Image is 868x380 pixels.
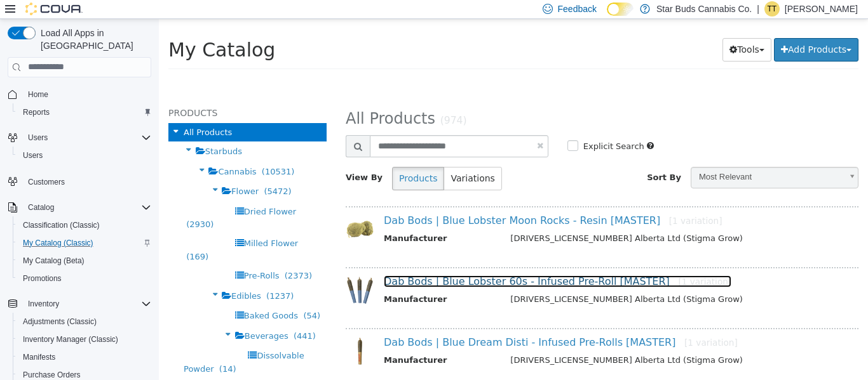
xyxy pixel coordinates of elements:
span: Adjustments (Classic) [18,314,151,329]
a: Dab Bods | Blue Lobster 60s - Infused Pre-Roll [MASTER][1 variation] [225,256,573,268]
span: Adjustments (Classic) [23,317,97,327]
span: Classification (Classic) [23,220,100,230]
button: Promotions [13,270,156,287]
span: Inventory [23,296,151,311]
span: Inventory [28,299,59,309]
a: Adjustments (Classic) [18,314,102,329]
button: Add Products [615,19,700,43]
th: Manufacturer [225,213,342,229]
a: Home [23,87,53,102]
span: Inventory Manager (Classic) [23,334,118,344]
a: Dab Bods | Blue Lobster Moon Rocks - Resin [MASTER][1 variation] [225,195,563,207]
button: Tools [564,19,613,43]
a: Dab Bods | Blue Dream Disti - Infused Pre-Rolls [MASTER][1 variation] [225,317,579,329]
span: All Products [25,108,73,118]
button: Reports [13,103,156,121]
span: (2373) [126,252,153,261]
span: Reports [18,105,151,120]
span: Customers [28,177,65,187]
a: My Catalog (Beta) [18,253,90,268]
button: Inventory [23,296,64,311]
button: My Catalog (Beta) [13,252,156,270]
span: Home [23,86,151,102]
button: Users [23,130,53,145]
span: (14) [60,345,78,355]
button: My Catalog (Classic) [13,234,156,252]
button: Classification (Classic) [13,216,156,234]
span: Dissolvable Powder [25,332,146,354]
th: Manufacturer [225,335,342,351]
span: My Catalog (Beta) [23,256,85,266]
span: Pre-Rolls [85,252,121,261]
a: Reports [18,105,55,120]
span: Sort By [488,154,522,163]
span: (5472) [105,167,132,177]
span: Beverages [86,312,130,322]
span: View By [187,154,224,163]
span: Load All Apps in [GEOGRAPHIC_DATA] [36,27,151,52]
p: [PERSON_NAME] [785,1,858,16]
button: Catalog [23,200,59,215]
button: Variations [285,148,342,171]
img: 150 [187,196,215,225]
span: Dark Mode [607,16,607,16]
span: (2930) [27,200,55,210]
span: Promotions [23,273,62,284]
span: Feedback [558,3,597,15]
span: Customers [23,173,151,189]
button: Users [3,129,156,147]
label: Explicit Search [421,121,485,134]
button: Users [13,147,156,164]
a: Inventory Manager (Classic) [18,332,123,347]
a: My Catalog (Classic) [18,235,98,251]
span: Edibles [72,272,102,282]
p: | [757,1,759,16]
button: Adjustments (Classic) [13,313,156,331]
a: Customers [23,174,70,190]
span: Classification (Classic) [18,218,151,233]
span: My Catalog [10,20,116,42]
small: [1 variation] [526,318,579,329]
span: Cannabis [59,148,97,157]
span: Dried Flower [85,188,137,197]
span: Catalog [23,200,151,215]
span: Home [28,89,48,100]
span: (10531) [103,148,136,157]
span: (1237) [107,272,135,282]
span: Most Relevant [532,148,682,168]
span: Inventory Manager (Classic) [18,332,151,347]
span: Milled Flower [85,219,139,229]
button: Catalog [3,199,156,216]
span: Manifests [23,352,55,362]
div: Tannis Talarico [764,1,780,16]
a: Manifests [18,350,60,365]
small: (974) [281,96,308,107]
small: [1 variation] [510,197,564,207]
span: (54) [144,292,161,301]
button: Home [3,85,156,103]
span: Users [23,150,43,161]
span: Users [18,148,151,163]
span: Baked Goods [85,292,139,301]
td: [DRIVERS_LICENSE_NUMBER] Alberta Ltd (Stigma Grow) [342,335,693,351]
span: Manifests [18,350,151,365]
a: Promotions [18,271,67,286]
td: [DRIVERS_LICENSE_NUMBER] Alberta Ltd (Stigma Grow) [342,274,693,290]
span: Flower [72,167,100,177]
span: Promotions [18,271,151,286]
a: Classification (Classic) [18,218,105,233]
button: Products [233,148,285,171]
span: Starbuds [46,128,83,137]
a: Users [18,148,48,163]
td: [DRIVERS_LICENSE_NUMBER] Alberta Ltd (Stigma Grow) [342,213,693,229]
span: Purchase Orders [23,370,81,380]
span: Catalog [28,202,54,213]
img: 150 [187,318,215,346]
img: Cova [25,3,83,15]
span: My Catalog (Beta) [18,253,151,268]
input: Dark Mode [607,3,634,16]
button: Manifests [13,348,156,366]
span: My Catalog (Classic) [18,235,151,251]
button: Inventory Manager (Classic) [13,331,156,348]
span: Users [23,130,151,145]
